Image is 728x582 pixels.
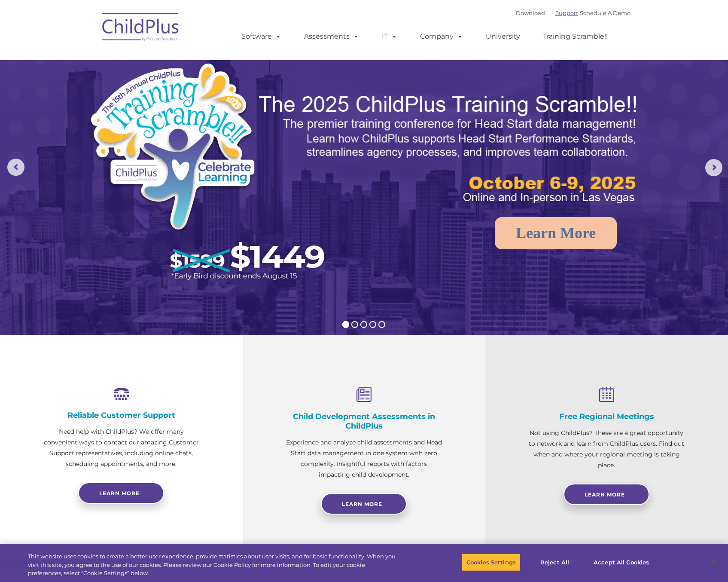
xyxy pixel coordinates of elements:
a: IT [373,28,406,45]
h4: Reliable Customer Support [43,410,200,420]
a: Learn more [78,482,164,504]
img: ChildPlus by Procare Solutions [98,7,184,50]
a: Download [516,9,545,16]
button: Close [705,553,724,572]
a: Learn More [495,217,617,249]
a: University [477,28,529,45]
p: Experience and analyze child assessments and Head Start data management in one system with zero c... [286,437,442,480]
span: Learn More [342,501,382,507]
h4: Free Regional Meetings [528,412,685,421]
a: Software [233,28,290,45]
button: Cookies Settings [462,553,521,571]
div: This website uses cookies to create a better user experience, provide statistics about user visit... [28,552,400,578]
a: Support [555,9,578,16]
span: Learn More [585,491,625,498]
a: Learn More [321,493,407,515]
p: Not using ChildPlus? These are a great opportunity to network and learn from ChildPlus users. Fin... [528,428,685,471]
a: Learn More [564,484,649,505]
h4: Child Development Assessments in ChildPlus [286,412,442,431]
span: Phone number [119,92,156,98]
button: Reject All [528,553,582,571]
a: Training Scramble!! [534,28,616,45]
font: | [516,9,631,16]
p: Need help with ChildPlus? We offer many convenient ways to contact our amazing Customer Support r... [43,426,200,469]
button: Accept All Cookies [589,553,654,571]
a: Company [411,28,472,45]
a: Schedule A Demo [580,9,631,16]
a: Assessments [295,28,368,45]
span: Learn more [99,490,140,496]
span: Last name [119,57,146,63]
